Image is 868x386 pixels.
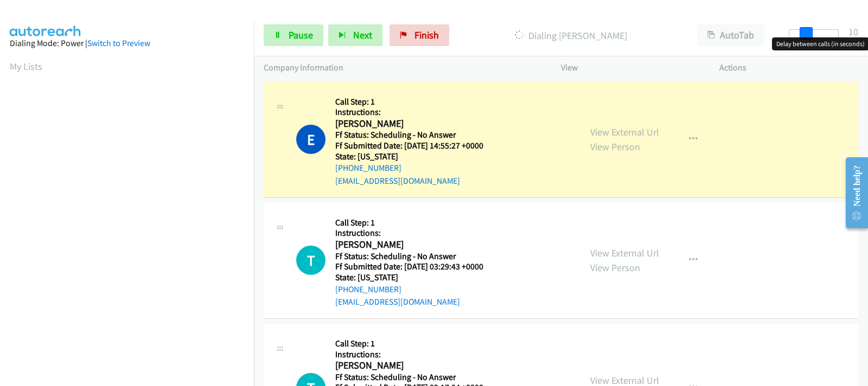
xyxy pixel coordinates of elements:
h2: [PERSON_NAME] [335,239,497,251]
h5: Instructions: [335,349,571,360]
h5: State: [US_STATE] [335,272,497,283]
p: Dialing [PERSON_NAME] [464,28,678,43]
p: Actions [719,61,858,74]
div: Dialing Mode: Power | [10,37,244,50]
h2: [PERSON_NAME] [335,359,571,372]
h5: Instructions: [335,228,497,239]
h5: Ff Status: Scheduling - No Answer [335,130,497,140]
h5: Ff Status: Scheduling - No Answer [335,251,497,262]
a: Finish [390,24,449,46]
span: Finish [414,29,439,41]
span: Next [353,29,372,41]
h1: E [296,125,325,154]
a: View Person [590,140,640,153]
iframe: Resource Center [837,150,868,236]
a: [PHONE_NUMBER] [335,284,401,294]
h5: Call Step: 1 [335,97,497,107]
h5: Ff Submitted Date: [DATE] 14:55:27 +0000 [335,140,497,151]
h5: Instructions: [335,107,497,118]
div: 10 [848,24,858,39]
div: The call is yet to be attempted [296,246,325,275]
h5: Call Step: 1 [335,338,571,349]
a: Pause [264,24,323,46]
a: My Lists [10,60,42,73]
button: AutoTab [697,24,764,46]
p: View [561,61,700,74]
a: [EMAIL_ADDRESS][DOMAIN_NAME] [335,176,460,186]
h2: [PERSON_NAME] [335,118,497,130]
a: View External Url [590,126,659,138]
a: [EMAIL_ADDRESS][DOMAIN_NAME] [335,297,460,307]
button: Next [328,24,382,46]
h5: State: [US_STATE] [335,151,497,162]
a: Switch to Preview [87,38,150,48]
a: View Person [590,261,640,274]
h5: Call Step: 1 [335,217,497,228]
p: Company Information [264,61,541,74]
h1: T [296,246,325,275]
a: View External Url [590,247,659,259]
a: [PHONE_NUMBER] [335,163,401,173]
h5: Ff Status: Scheduling - No Answer [335,372,571,383]
span: Pause [289,29,313,41]
h5: Ff Submitted Date: [DATE] 03:29:43 +0000 [335,261,497,272]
